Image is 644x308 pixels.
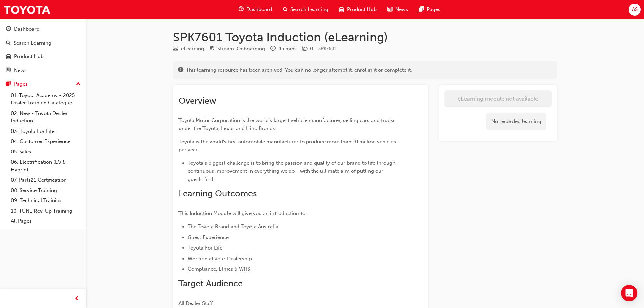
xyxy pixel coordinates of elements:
[3,78,84,90] button: Pages
[302,45,313,53] div: Price
[233,3,278,17] a: guage-iconDashboard
[210,45,265,53] div: Stream
[8,195,84,206] a: 09. Technical Training
[3,2,51,17] img: Trak
[188,256,252,262] span: Working at your Dealership
[3,22,84,78] button: DashboardSearch LearningProduct HubNews
[278,45,297,53] div: 45 mins
[339,5,344,14] span: car-icon
[188,266,250,272] span: Compliance, Ethics & WHS
[632,6,638,14] span: AS
[210,46,215,52] span: target-icon
[178,139,397,153] span: Toyota is the world's first automobile manufacturer to produce more than 10 million vehicles per ...
[14,25,40,33] div: Dashboard
[14,80,28,88] div: Pages
[278,3,334,17] a: search-iconSearch Learning
[419,5,424,14] span: pages-icon
[178,96,216,106] span: Overview
[178,278,243,289] span: Target Audience
[178,67,183,73] span: exclaim-icon
[186,66,412,74] span: This learning resource has been archived. You can no longer attempt it, enrol in it or complete it.
[347,6,377,14] span: Product Hub
[188,160,397,182] span: Toyota's biggest challenge is to bring the passion and quality of our brand to life through conti...
[310,45,313,53] div: 0
[413,3,446,17] a: pages-iconPages
[246,6,272,14] span: Dashboard
[74,294,79,303] span: prev-icon
[188,223,278,230] span: The Toyota Brand and Toyota Australia
[173,30,557,45] h1: SPK7601 Toyota Induction (eLearning)
[188,234,229,240] span: Guest Experience
[8,185,84,196] a: 08. Service Training
[283,5,288,14] span: search-icon
[8,206,84,216] a: 10. TUNE Rev-Up Training
[6,68,11,74] span: news-icon
[387,5,392,14] span: news-icon
[8,147,84,157] a: 05. Sales
[318,46,336,51] span: Learning resource code
[621,285,637,301] div: Open Intercom Messenger
[14,67,27,74] div: News
[173,46,178,52] span: learningResourceType_ELEARNING-icon
[6,54,11,60] span: car-icon
[6,40,11,46] span: search-icon
[629,4,641,16] button: AS
[3,23,84,35] a: Dashboard
[181,45,204,53] div: eLearning
[6,81,11,87] span: pages-icon
[3,50,84,63] a: Product Hub
[8,175,84,185] a: 07. Parts21 Certification
[270,46,276,52] span: clock-icon
[395,6,408,14] span: News
[178,188,257,199] span: Learning Outcomes
[76,80,81,89] span: up-icon
[8,126,84,137] a: 03. Toyota For Life
[270,45,297,53] div: Duration
[427,6,440,14] span: Pages
[8,108,84,126] a: 02. New - Toyota Dealer Induction
[14,39,51,47] div: Search Learning
[302,46,307,52] span: money-icon
[382,3,413,17] a: news-iconNews
[334,3,382,17] a: car-iconProduct Hub
[14,53,44,61] div: Product Hub
[178,300,213,306] span: All Dealer Staff
[188,245,222,251] span: Toyota For Life
[178,117,397,132] span: Toyota Motor Corporation is the world's largest vehicle manufacturer, selling cars and trucks und...
[486,113,546,131] div: No recorded learning
[8,216,84,227] a: All Pages
[444,90,552,107] button: eLearning module not available
[217,45,265,53] div: Stream: Onboarding
[3,37,84,49] a: Search Learning
[3,64,84,77] a: News
[8,136,84,147] a: 04. Customer Experience
[8,157,84,175] a: 06. Electrification (EV & Hybrid)
[8,90,84,108] a: 01. Toyota Academy - 2025 Dealer Training Catalogue
[239,5,244,14] span: guage-icon
[178,210,307,216] span: This Induction Module will give you an introduction to:
[290,6,328,14] span: Search Learning
[173,45,204,53] div: Type
[6,26,11,32] span: guage-icon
